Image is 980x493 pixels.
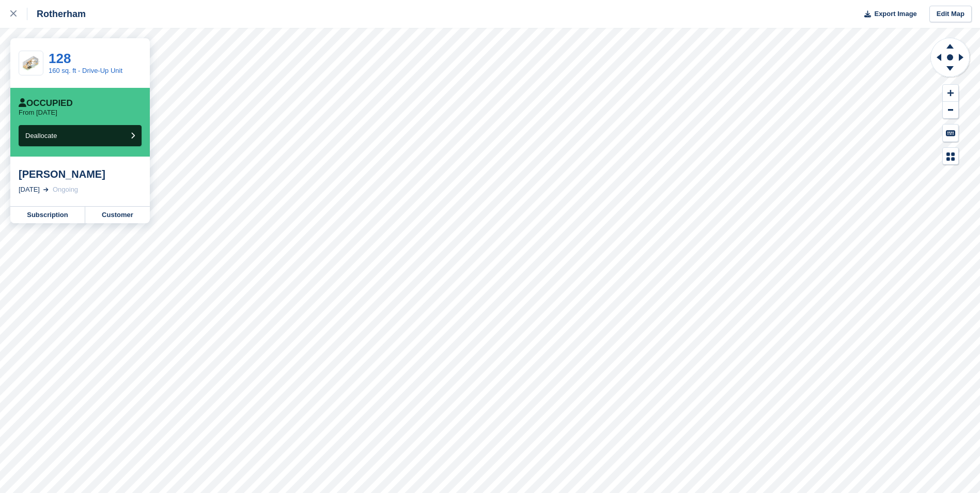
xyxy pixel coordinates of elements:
[49,67,122,74] a: 160 sq. ft - Drive-Up Unit
[19,98,73,109] div: Occupied
[943,102,958,119] button: Zoom Out
[19,125,142,146] button: Deallocate
[929,6,972,23] a: Edit Map
[53,184,78,195] div: Ongoing
[43,188,49,192] img: arrow-right-light-icn-cde0832a797a2874e46488d9cf13f60e5c3a73dbe684e267c42b8395dfbc2abf.svg
[19,168,142,180] div: [PERSON_NAME]
[27,8,86,20] div: Rotherham
[85,207,150,223] a: Customer
[858,6,917,23] button: Export Image
[49,51,71,66] a: 128
[19,109,57,117] p: From [DATE]
[10,207,85,223] a: Subscription
[943,85,958,102] button: Zoom In
[25,132,57,140] span: Deallocate
[943,125,958,142] button: Keyboard Shortcuts
[874,9,916,19] span: Export Image
[19,184,40,195] div: [DATE]
[19,55,43,71] img: SCA-160sqft.jpg
[943,148,958,165] button: Map Legend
